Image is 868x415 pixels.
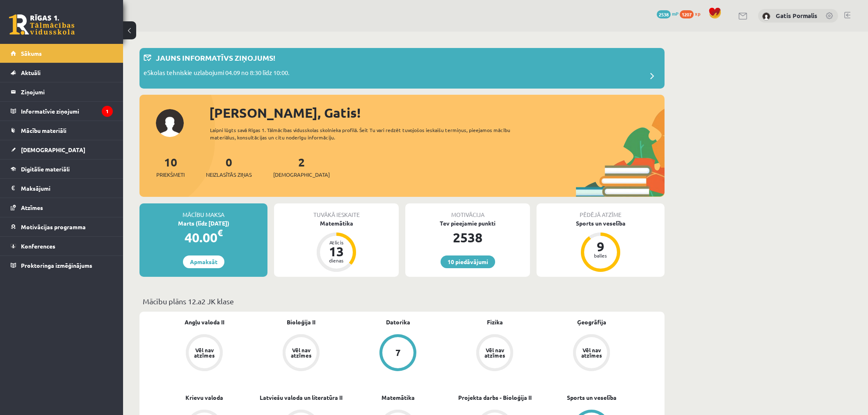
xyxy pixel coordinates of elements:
div: 13 [324,245,349,258]
span: 2538 [657,10,671,18]
span: € [217,227,223,239]
div: Pēdējā atzīme [537,203,665,219]
div: Mācību maksa [139,203,267,219]
a: Digitālie materiāli [11,160,113,178]
span: mP [672,10,678,17]
a: Latviešu valoda un literatūra II [260,393,343,402]
a: Fizika [487,318,503,326]
a: Vēl nav atzīmes [253,334,349,373]
a: Projekta darbs - Bioloģija II [458,393,532,402]
div: Matemātika [274,219,399,228]
a: Rīgas 1. Tālmācības vidusskola [9,14,75,35]
img: Gatis Pormalis [762,12,770,21]
a: Krievu valoda [185,393,223,402]
a: 2[DEMOGRAPHIC_DATA] [273,155,330,179]
a: Sports un veselība [567,393,617,402]
div: dienas [324,258,349,263]
a: Matemātika [381,393,415,402]
legend: Maksājumi [21,179,113,198]
p: Mācību plāns 12.a2 JK klase [143,296,661,307]
span: Neizlasītās ziņas [206,171,252,179]
p: Jauns informatīvs ziņojums! [156,52,275,63]
a: Mācību materiāli [11,121,113,140]
a: Matemātika Atlicis 13 dienas [274,219,399,273]
a: 10 piedāvājumi [441,255,495,268]
div: Sports un veselība [537,219,665,228]
a: 0Neizlasītās ziņas [206,155,252,179]
a: 1207 xp [680,10,704,17]
a: Bioloģija II [287,318,315,326]
a: Gatis Pormalis [776,11,817,20]
a: Datorika [386,318,410,326]
a: Jauns informatīvs ziņojums! eSkolas tehniskie uzlabojumi 04.09 no 8:30 līdz 10:00. [144,52,660,84]
div: Laipni lūgts savā Rīgas 1. Tālmācības vidusskolas skolnieka profilā. Šeit Tu vari redzēt tuvojošo... [210,126,525,141]
a: Maksājumi [11,179,113,198]
a: Angļu valoda II [185,318,224,326]
span: Mācību materiāli [21,127,66,134]
span: Atzīmes [21,204,43,211]
div: Vēl nav atzīmes [483,347,506,358]
div: Tev pieejamie punkti [405,219,530,228]
p: eSkolas tehniskie uzlabojumi 04.09 no 8:30 līdz 10:00. [144,68,290,80]
div: Vēl nav atzīmes [193,347,216,358]
span: Priekšmeti [156,171,185,179]
div: Vēl nav atzīmes [290,347,313,358]
a: Ģeogrāfija [577,318,606,326]
div: Motivācija [405,203,530,219]
div: balles [588,253,613,258]
span: 1207 [680,10,694,18]
div: [PERSON_NAME], Gatis! [209,103,665,123]
div: 40.00 [139,228,267,247]
a: Informatīvie ziņojumi1 [11,102,113,121]
a: Motivācijas programma [11,217,113,236]
a: Apmaksāt [183,255,224,268]
i: 1 [102,106,113,117]
span: Sākums [21,50,42,57]
a: Ziņojumi [11,82,113,101]
a: Konferences [11,237,113,255]
span: Konferences [21,242,55,250]
div: Vēl nav atzīmes [580,347,603,358]
a: Vēl nav atzīmes [156,334,253,373]
div: Atlicis [324,240,349,245]
legend: Ziņojumi [21,82,113,101]
span: Aktuāli [21,69,41,76]
a: 2538 mP [657,10,678,17]
a: Vēl nav atzīmes [446,334,543,373]
a: 7 [349,334,446,373]
a: Proktoringa izmēģinājums [11,256,113,275]
span: Proktoringa izmēģinājums [21,262,92,269]
a: 10Priekšmeti [156,155,185,179]
span: Motivācijas programma [21,223,86,230]
div: 2538 [405,228,530,247]
a: [DEMOGRAPHIC_DATA] [11,140,113,159]
a: Vēl nav atzīmes [543,334,640,373]
span: [DEMOGRAPHIC_DATA] [273,171,330,179]
legend: Informatīvie ziņojumi [21,102,113,121]
div: 7 [395,348,401,357]
a: Sports un veselība 9 balles [537,219,665,273]
a: Atzīmes [11,198,113,217]
span: xp [695,10,700,17]
a: Sākums [11,44,113,63]
div: Marts (līdz [DATE]) [139,219,267,228]
span: [DEMOGRAPHIC_DATA] [21,146,85,153]
div: 9 [588,240,613,253]
a: Aktuāli [11,63,113,82]
div: Tuvākā ieskaite [274,203,399,219]
span: Digitālie materiāli [21,165,70,173]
